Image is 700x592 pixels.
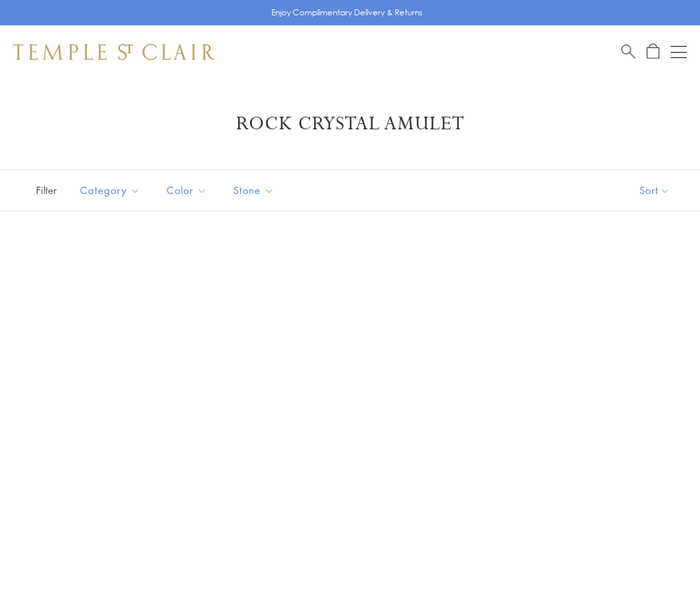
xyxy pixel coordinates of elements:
[271,6,423,19] p: Enjoy Complimentary Delivery & Returns
[223,175,284,205] button: Stone
[73,182,150,199] span: Category
[157,175,217,205] button: Color
[13,44,215,60] img: Temple St. Clair
[70,175,150,205] button: Category
[609,170,700,211] button: Show sort by
[647,43,659,60] a: Open Shopping Bag
[621,43,635,60] a: Search
[227,182,284,199] span: Stone
[33,112,667,136] h1: Rock Crystal Amulet
[160,182,217,199] span: Color
[671,44,687,60] button: Open navigation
